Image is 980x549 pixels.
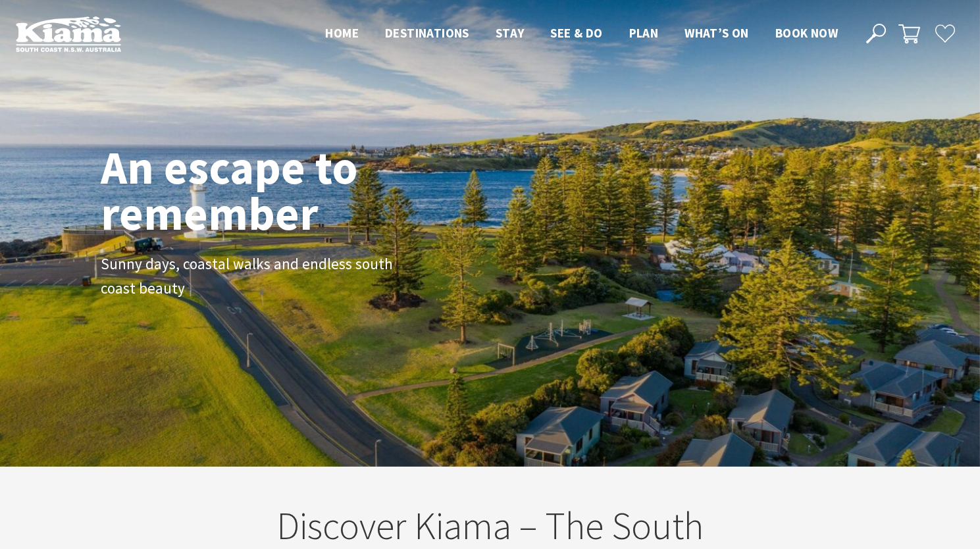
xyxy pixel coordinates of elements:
[550,25,602,41] span: See & Do
[775,25,838,41] span: Book now
[101,253,397,301] p: Sunny days, coastal walks and endless south coast beauty
[629,25,659,41] span: Plan
[101,145,463,237] h1: An escape to remember
[16,16,121,52] img: Kiama Logo
[385,25,469,41] span: Destinations
[325,25,359,41] span: Home
[312,23,851,45] nav: Main Menu
[684,25,749,41] span: What’s On
[496,25,525,41] span: Stay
